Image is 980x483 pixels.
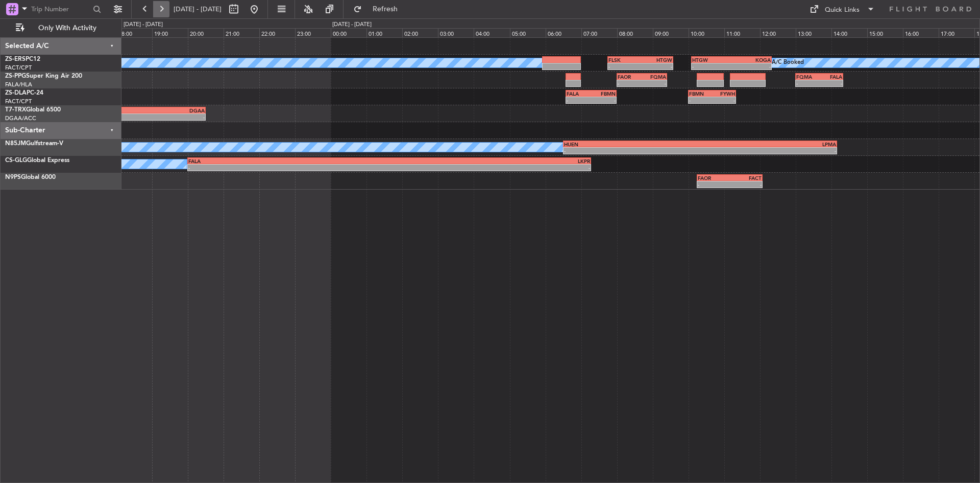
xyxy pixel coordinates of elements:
[86,114,205,120] div: -
[591,90,616,97] div: FBMN
[608,57,640,63] div: FLSK
[116,28,152,37] div: 18:00
[438,28,474,37] div: 03:00
[364,6,407,13] span: Refresh
[642,74,667,80] div: FQMA
[5,107,26,113] span: T7-TRX
[224,28,259,37] div: 21:00
[731,57,771,63] div: KOGA
[31,2,90,17] input: Trip Number
[564,141,700,147] div: HUEN
[724,28,760,37] div: 11:00
[692,63,731,70] div: -
[5,90,27,96] span: ZS-DLA
[712,97,735,103] div: -
[867,28,903,37] div: 15:00
[618,80,642,86] div: -
[581,28,617,37] div: 07:00
[698,175,729,181] div: FAOR
[5,157,69,164] a: CS-GLGGlobal Express
[174,5,222,14] span: [DATE] - [DATE]
[700,148,836,154] div: -
[5,64,32,72] a: FACT/CPT
[152,28,188,37] div: 19:00
[608,63,640,70] div: -
[5,98,32,105] a: FACT/CPT
[689,28,724,37] div: 10:00
[796,74,819,80] div: FQMA
[188,28,224,37] div: 20:00
[124,20,163,29] div: [DATE] - [DATE]
[402,28,438,37] div: 02:00
[698,181,729,188] div: -
[5,81,32,88] a: FALA/HLA
[331,28,366,37] div: 00:00
[804,1,880,17] button: Quick Links
[689,90,712,97] div: FBMN
[332,20,372,29] div: [DATE] - [DATE]
[27,25,108,32] span: Only With Activity
[760,28,796,37] div: 12:00
[796,28,831,37] div: 13:00
[5,141,63,147] a: N85JMGulfstream-V
[546,28,581,37] div: 06:00
[366,28,402,37] div: 01:00
[819,80,842,86] div: -
[5,157,27,164] span: CS-GLG
[641,57,672,63] div: HTGW
[5,73,82,79] a: ZS-PPGSuper King Air 200
[5,90,43,96] a: ZS-DLAPC-24
[567,97,591,103] div: -
[700,141,836,147] div: LPMA
[641,63,672,70] div: -
[474,28,509,37] div: 04:00
[5,73,26,79] span: ZS-PPG
[730,175,762,181] div: FACT
[825,5,860,15] div: Quick Links
[295,28,331,37] div: 23:00
[5,56,40,62] a: ZS-ERSPC12
[939,28,974,37] div: 17:00
[5,174,21,180] span: N9PS
[591,97,616,103] div: -
[389,158,590,164] div: LKPR
[689,97,712,103] div: -
[731,63,771,70] div: -
[796,80,819,86] div: -
[86,107,205,113] div: DGAA
[831,28,867,37] div: 14:00
[5,56,26,62] span: ZS-ERS
[349,1,410,17] button: Refresh
[617,28,653,37] div: 08:00
[5,107,61,113] a: T7-TRXGlobal 6500
[510,28,546,37] div: 05:00
[5,141,26,147] span: N85JM
[903,28,939,37] div: 16:00
[5,174,56,180] a: N9PSGlobal 6000
[642,80,667,86] div: -
[653,28,689,37] div: 09:00
[730,181,762,188] div: -
[618,74,642,80] div: FAOR
[389,165,590,171] div: -
[772,55,804,71] div: A/C Booked
[567,90,591,97] div: FALA
[188,158,389,164] div: FALA
[692,57,731,63] div: HTGW
[819,74,842,80] div: FALA
[712,90,735,97] div: FYWH
[564,148,700,154] div: -
[5,114,36,122] a: DGAA/ACC
[11,20,111,36] button: Only With Activity
[188,165,389,171] div: -
[259,28,295,37] div: 22:00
